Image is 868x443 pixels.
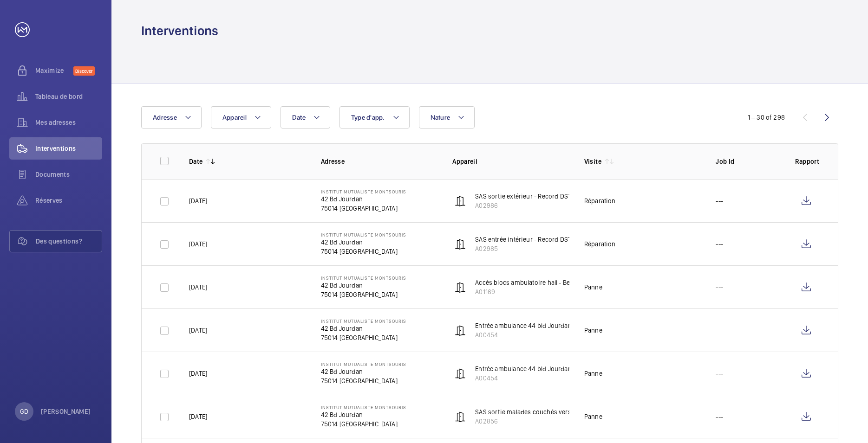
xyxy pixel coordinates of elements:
[475,417,715,426] p: A02856
[475,201,666,210] p: A02986
[222,114,247,121] span: Appareil
[584,412,602,421] div: Panne
[455,238,466,250] img: automatic_door.svg
[321,247,406,256] p: 75014 [GEOGRAPHIC_DATA]
[321,204,406,213] p: 75014 [GEOGRAPHIC_DATA]
[189,282,207,292] p: [DATE]
[189,239,207,249] p: [DATE]
[41,407,91,416] p: [PERSON_NAME]
[748,113,785,122] div: 1 – 30 of 298
[321,419,406,429] p: 75014 [GEOGRAPHIC_DATA]
[211,106,271,128] button: Appareil
[141,22,218,39] h1: Interventions
[584,157,601,166] p: Visite
[189,196,207,205] p: [DATE]
[321,410,406,419] p: 42 Bd Jourdan
[321,333,406,342] p: 75014 [GEOGRAPHIC_DATA]
[475,321,717,330] p: Entrée ambulance 44 bld Jourdan - Portail 2 battants - Battante métallique 2 battants
[73,66,95,76] span: Discover
[141,106,202,128] button: Adresse
[455,325,466,336] img: automatic_door.svg
[321,376,406,385] p: 75014 [GEOGRAPHIC_DATA]
[339,106,410,128] button: Type d'app.
[716,196,723,205] p: ---
[452,157,569,166] p: Appareil
[475,287,679,296] p: A01169
[475,244,666,253] p: A02985
[189,326,207,335] p: [DATE]
[20,407,28,416] p: GD
[475,235,666,244] p: SAS entrée intérieur - Record DSTA 20 - Coulissante vitrée 2 portes
[321,232,406,238] p: Institut Mutualiste Montsouris
[455,195,466,206] img: automatic_door.svg
[716,282,723,292] p: ---
[35,66,73,75] span: Maximize
[35,196,102,205] span: Réserves
[584,369,602,378] div: Panne
[584,282,602,292] div: Panne
[584,196,616,205] div: Réparation
[292,114,306,121] span: Date
[455,411,466,422] img: automatic_door.svg
[321,194,406,204] p: 42 Bd Jourdan
[36,237,102,246] span: Des questions?
[475,364,717,373] p: Entrée ambulance 44 bld Jourdan - Portail 2 battants - Battante métallique 2 battants
[321,318,406,324] p: Institut Mutualiste Montsouris
[475,330,717,340] p: A00454
[281,106,330,128] button: Date
[475,373,717,383] p: A00454
[716,369,723,378] p: ---
[321,290,406,299] p: 75014 [GEOGRAPHIC_DATA]
[321,157,438,166] p: Adresse
[35,118,102,127] span: Mes adresses
[351,114,385,121] span: Type d'app.
[189,369,207,378] p: [DATE]
[455,368,466,379] img: automatic_door.svg
[321,189,406,194] p: Institut Mutualiste Montsouris
[189,157,202,166] p: Date
[321,361,406,367] p: Institut Mutualiste Montsouris
[419,106,475,128] button: Nature
[716,412,723,421] p: ---
[716,239,723,249] p: ---
[153,114,177,121] span: Adresse
[475,192,666,201] p: SAS sortie extérieur - Record DSTA 20 - Coulissante vitrée 2 portes
[584,239,616,249] div: Réparation
[321,324,406,333] p: 42 Bd Jourdan
[321,281,406,290] p: 42 Bd Jourdan
[321,238,406,247] p: 42 Bd Jourdan
[475,407,715,417] p: SAS sortie malades couchés vers extérieur - Record DSTA 20 - Coulissante 2 portes
[475,278,679,287] p: Accès blocs ambulatoire hall - Besam POWER SWING - Battante 2 portes
[35,170,102,179] span: Documents
[321,367,406,376] p: 42 Bd Jourdan
[189,412,207,421] p: [DATE]
[716,326,723,335] p: ---
[584,326,602,335] div: Panne
[795,157,819,166] p: Rapport
[455,282,466,293] img: automatic_door.svg
[321,275,406,281] p: Institut Mutualiste Montsouris
[35,92,102,101] span: Tableau de bord
[321,404,406,410] p: Institut Mutualiste Montsouris
[716,157,780,166] p: Job Id
[431,114,450,121] span: Nature
[35,144,102,153] span: Interventions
